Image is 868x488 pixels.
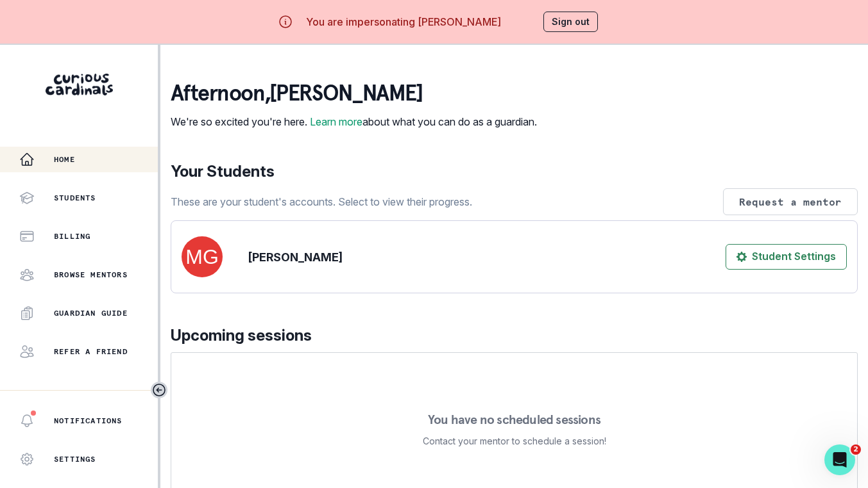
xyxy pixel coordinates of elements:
p: Upcoming sessions [171,324,858,347]
span: 2 [851,444,861,455]
a: Learn more [310,115,362,128]
p: afternoon , [PERSON_NAME] [171,81,537,106]
p: Settings [54,454,96,464]
p: Notifications [54,416,123,426]
iframe: Intercom live chat [824,444,855,475]
p: Students [54,193,96,203]
img: Curious Cardinals Logo [46,74,113,95]
p: Contact your mentor to schedule a session! [423,434,606,449]
button: Request a mentor [723,188,858,215]
p: Browse Mentors [54,270,128,280]
p: Your Students [171,160,858,183]
p: These are your student's accounts. Select to view their progress. [171,194,472,209]
p: Refer a friend [54,346,128,357]
p: You have no scheduled sessions [428,413,600,426]
p: We're so excited you're here. about what you can do as a guardian. [171,114,537,129]
button: Toggle sidebar [151,382,167,398]
p: You are impersonating [PERSON_NAME] [306,14,501,29]
p: Billing [54,231,90,241]
p: Guardian Guide [54,308,128,318]
button: Sign out [543,12,598,32]
button: Student Settings [726,244,847,270]
img: svg [182,236,223,277]
p: [PERSON_NAME] [248,248,343,266]
p: Home [54,154,75,165]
